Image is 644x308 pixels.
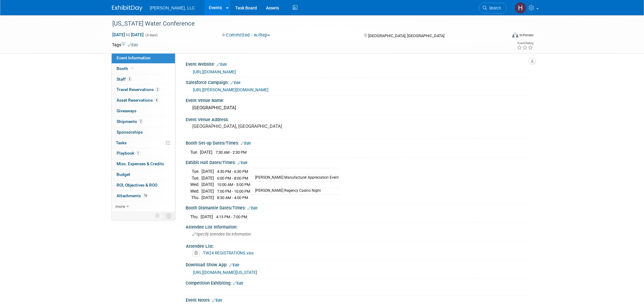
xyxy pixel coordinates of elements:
[117,161,164,166] span: Misc. Expenses & Credits
[112,42,138,48] td: Tags
[193,270,257,275] a: [URL][DOMAIN_NAME][US_STATE]
[155,87,160,92] span: 2
[368,33,444,38] span: [GEOGRAPHIC_DATA], [GEOGRAPHIC_DATA]
[190,214,201,220] td: Thu.
[217,62,227,67] a: Edit
[190,168,201,175] td: Tue.
[117,183,157,187] span: ROI, Objectives & ROO
[110,18,498,29] div: [US_STATE] Water Conference
[216,215,247,219] span: 4:15 PM - 7:00 PM
[217,195,248,200] span: 8:30 AM - 4:00 PM
[193,87,268,92] a: [URL][PERSON_NAME][DOMAIN_NAME]
[190,175,201,181] td: Tue.
[251,175,339,181] td: [PERSON_NAME] Manufacturer Appreciation Event
[150,5,195,10] span: [PERSON_NAME], LLC
[154,98,159,103] span: 4
[117,66,135,71] span: Booth
[186,60,532,68] div: Event Website:
[200,149,212,155] td: [DATE]
[112,159,175,169] a: Misc. Expenses & Credits
[186,203,532,211] div: Booth Dismantle Dates/Times:
[217,169,248,174] span: 4:30 PM - 6:30 PM
[192,124,323,129] pre: [GEOGRAPHIC_DATA], [GEOGRAPHIC_DATA]
[112,148,175,159] a: Playbook1
[517,42,533,45] div: Event Rating
[186,78,532,86] div: Salesforce Campaign:
[117,87,160,92] span: Travel Reservations
[136,151,140,156] span: 1
[217,182,250,187] span: 10:00 AM - 5:00 PM
[117,108,136,113] span: Giveaways
[186,242,529,249] div: Attendee List:
[241,141,251,145] a: Edit
[233,281,243,285] a: Edit
[112,191,175,201] a: Attachments16
[215,150,247,155] span: 7:30 AM - 2:30 PM
[217,189,250,194] span: 7:00 PM - 10:00 PM
[117,130,143,135] span: Sponsorships
[112,170,175,180] a: Budget
[112,201,175,212] a: more
[112,74,175,85] a: Staff2
[125,32,131,37] span: to
[201,181,214,188] td: [DATE]
[186,278,532,286] div: Competition Exhibiting:
[201,175,214,181] td: [DATE]
[230,81,240,85] a: Edit
[127,77,132,81] span: 2
[112,180,175,191] a: ROI, Objectives & ROO
[128,43,138,47] a: Edit
[112,53,175,63] a: Event Information
[112,95,175,106] a: Asset Reservations4
[186,260,532,268] div: Download Show App:
[190,181,201,188] td: Wed.
[112,64,175,74] a: Booth
[131,67,134,70] i: Booth reservation complete
[212,298,222,303] a: Edit
[145,33,158,37] span: (4 days)
[190,103,527,113] div: [GEOGRAPHIC_DATA]
[217,176,248,180] span: 6:00 PM - 8:00 PM
[117,172,130,177] span: Budget
[112,106,175,116] a: Giveaways
[186,138,532,146] div: Booth Set-up Dates/Times:
[515,2,526,14] img: Hannah Mulholland
[201,214,213,220] td: [DATE]
[186,158,532,166] div: Exhibit Hall Dates/Times:
[112,138,175,148] a: Tasks
[186,222,532,230] div: Attendee List Information:
[193,251,202,255] a: Delete attachment?
[117,77,132,82] span: Staff
[116,140,127,145] span: Tasks
[152,212,163,220] td: Personalize Event Tab Strip
[117,193,149,198] span: Attachments
[115,204,125,209] span: more
[251,188,339,194] td: [PERSON_NAME] Regency Casino Night
[519,33,534,37] div: In-Person
[203,250,254,255] a: TW24 REGISTRATIONS.xlsx
[142,193,149,198] span: 16
[112,117,175,127] a: Shipments2
[193,69,236,74] a: [URL][DOMAIN_NAME]
[190,149,200,155] td: Tue.
[201,188,214,194] td: [DATE]
[112,5,142,11] img: ExhibitDay
[163,212,175,220] td: Toggle Event Tabs
[117,151,140,156] span: Playbook
[220,32,272,38] button: Committed - w/Rep
[247,206,257,210] a: Edit
[138,119,143,124] span: 2
[237,161,247,165] a: Edit
[117,98,159,103] span: Asset Reservations
[112,32,144,37] span: [DATE] [DATE]
[512,33,518,37] img: Format-Inperson.png
[186,96,532,103] div: Event Venue Name:
[117,119,143,124] span: Shipments
[112,127,175,138] a: Sponsorships
[471,32,534,41] div: Event Format
[201,168,214,175] td: [DATE]
[190,188,201,194] td: Wed.
[201,194,214,201] td: [DATE]
[192,232,251,236] span: Specify attendee list information
[479,3,507,13] a: Search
